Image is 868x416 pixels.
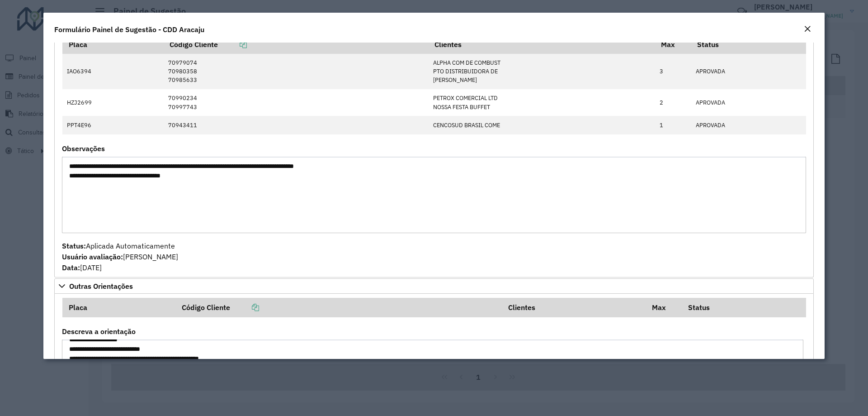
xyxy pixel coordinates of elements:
th: Clientes [428,35,655,54]
strong: Usuário avaliação: [62,252,123,261]
span: Outras Orientações [69,282,133,290]
em: Fechar [804,25,811,33]
th: Placa [62,298,176,317]
strong: Data: [62,263,80,272]
th: Código Cliente [164,35,428,54]
a: Copiar [230,303,259,312]
th: Max [655,35,691,54]
label: Descreva a orientação [62,326,136,337]
td: APROVADA [691,54,806,89]
span: Aplicada Automaticamente [PERSON_NAME] [DATE] [62,241,178,272]
td: 70943411 [164,116,428,134]
td: HZJ2699 [62,89,164,116]
th: Status [691,35,806,54]
td: APROVADA [691,89,806,116]
td: IAO6394 [62,54,164,89]
td: PPT4E96 [62,116,164,134]
td: 1 [655,116,691,134]
th: Status [682,298,806,317]
td: 3 [655,54,691,89]
th: Placa [62,35,164,54]
h4: Formulário Painel de Sugestão - CDD Aracaju [54,24,204,35]
td: APROVADA [691,116,806,134]
button: Close [801,24,814,35]
td: PETROX COMERCIAL LTD NOSSA FESTA BUFFET [428,89,655,116]
td: 70979074 70980358 70985633 [164,54,428,89]
td: CENCOSUD BRASIL COME [428,116,655,134]
td: 70990234 70997743 [164,89,428,116]
strong: Status: [62,241,86,250]
a: Outras Orientações [54,278,814,294]
label: Observações [62,143,105,154]
td: 2 [655,89,691,116]
div: Mapas Sugeridos: Placa-Cliente [54,31,814,278]
th: Max [646,298,682,317]
a: Copiar [218,40,247,49]
th: Clientes [502,298,646,317]
td: ALPHA COM DE COMBUST PTO DISTRIBUIDORA DE [PERSON_NAME] [428,54,655,89]
th: Código Cliente [175,298,502,317]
